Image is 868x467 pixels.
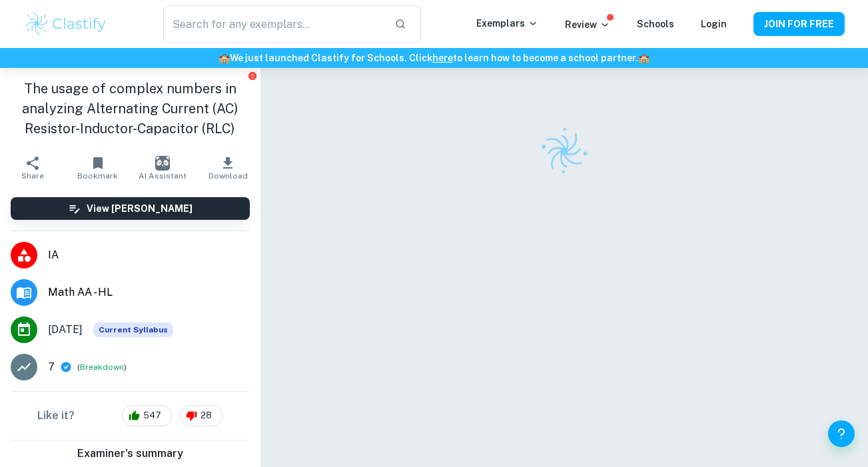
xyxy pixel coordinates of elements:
[828,420,855,447] button: Help and Feedback
[80,361,124,373] button: Breakdown
[701,19,727,29] a: Login
[77,361,127,374] span: ( )
[476,16,538,31] p: Exemplars
[122,405,173,426] div: 547
[5,446,255,462] h6: Examiner's summary
[432,53,453,63] a: here
[93,322,173,337] div: This exemplar is based on the current syllabus. Feel free to refer to it for inspiration/ideas wh...
[77,171,118,181] span: Bookmark
[11,79,250,139] h1: The usage of complex numbers in analyzing Alternating Current (AC) Resistor-Inductor-Capacitor (RLC)
[179,405,223,426] div: 28
[21,171,44,181] span: Share
[248,71,258,81] button: Report issue
[48,284,250,300] span: Math AA - HL
[65,149,131,187] button: Bookmark
[218,53,230,63] span: 🏫
[193,409,219,422] span: 28
[87,201,193,216] h6: View [PERSON_NAME]
[11,197,250,220] button: View [PERSON_NAME]
[136,409,169,422] span: 547
[532,119,598,185] img: Clastify logo
[37,408,75,424] h6: Like it?
[753,12,845,36] button: JOIN FOR FREE
[3,51,865,65] h6: We just launched Clastify for Schools. Click to learn how to become a school partner.
[48,247,250,263] span: IA
[163,5,383,43] input: Search for any exemplars...
[637,19,674,29] a: Schools
[93,322,173,337] span: Current Syllabus
[24,11,109,37] img: Clastify logo
[155,156,170,171] img: AI Assistant
[48,322,83,338] span: [DATE]
[565,17,610,32] p: Review
[139,171,187,181] span: AI Assistant
[130,149,195,187] button: AI Assistant
[48,359,55,375] p: 7
[209,171,248,181] span: Download
[195,149,260,187] button: Download
[638,53,650,63] span: 🏫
